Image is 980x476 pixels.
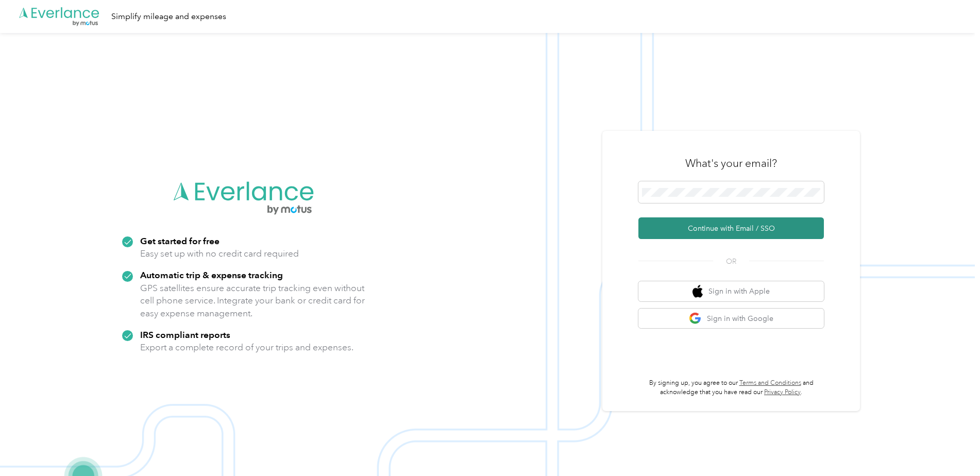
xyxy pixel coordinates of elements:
[140,341,353,354] p: Export a complete record of your trips and expenses.
[140,329,230,340] strong: IRS compliant reports
[140,282,365,320] p: GPS satellites ensure accurate trip tracking even without cell phone service. Integrate your bank...
[638,217,824,239] button: Continue with Email / SSO
[638,281,824,301] button: apple logoSign in with Apple
[140,235,219,246] strong: Get started for free
[638,309,824,329] button: google logoSign in with Google
[713,256,749,267] span: OR
[685,156,777,171] h3: What's your email?
[692,285,703,298] img: apple logo
[739,379,801,387] a: Terms and Conditions
[111,10,226,23] div: Simplify mileage and expenses
[140,247,299,260] p: Easy set up with no credit card required
[764,388,801,396] a: Privacy Policy
[689,312,702,325] img: google logo
[638,379,824,397] p: By signing up, you agree to our and acknowledge that you have read our .
[140,269,283,280] strong: Automatic trip & expense tracking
